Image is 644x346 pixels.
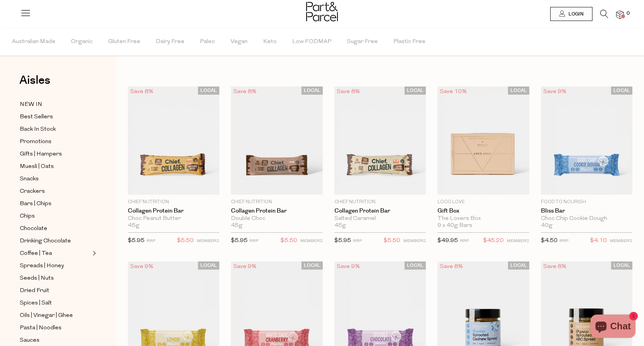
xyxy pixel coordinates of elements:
a: Aisles [19,74,50,94]
a: Spreads | Honey [20,261,90,271]
span: Dairy Free [156,28,184,55]
span: 40g [541,222,553,229]
div: Save 8% [541,261,569,272]
small: RRP [353,239,362,243]
div: Choc Peanut Butter [128,215,219,222]
span: LOCAL [405,86,426,95]
span: Chips [20,212,35,221]
a: Snacks [20,174,90,184]
span: LOCAL [198,261,219,270]
img: Collagen Protein Bar [231,86,322,195]
small: MEMBERS [403,239,426,243]
a: Oils | Vinegar | Ghee [20,311,90,320]
span: Drinking Chocolate [20,237,71,246]
span: $45.20 [483,236,504,246]
a: NEW IN [20,100,90,109]
img: Bliss Bar [541,86,632,195]
span: LOCAL [301,86,323,95]
span: Dried Fruit [20,286,49,296]
p: Loco Love [437,199,529,206]
span: Australian Made [12,28,55,55]
a: Promotions [20,137,90,147]
span: Sugar Free [347,28,378,55]
span: 45g [231,222,243,229]
span: $4.10 [590,236,607,246]
span: Plastic Free [393,28,425,55]
a: Bliss Bar [541,208,632,215]
a: 0 [616,10,624,19]
span: 0 [625,10,632,17]
span: Best Sellers [20,112,53,122]
small: RRP [560,239,568,243]
span: Keto [263,28,277,55]
div: Save 8% [334,86,362,97]
img: Gift Box [437,86,529,195]
span: Organic [71,28,93,55]
span: NEW IN [20,100,42,109]
a: Spices | Salt [20,298,90,308]
span: $49.95 [437,238,458,244]
span: Gifts | Hampers [20,150,62,159]
span: $5.50 [281,236,297,246]
span: $5.50 [177,236,194,246]
img: Collagen Protein Bar [128,86,219,195]
a: Drinking Chocolate [20,236,90,246]
span: Bars | Chips [20,199,52,209]
span: Sauces [20,336,40,345]
small: MEMBERS [300,239,323,243]
a: Collagen Protein Bar [231,208,322,215]
span: Spreads | Honey [20,261,64,271]
span: Muesli | Oats [20,162,54,171]
inbox-online-store-chat: Shopify online store chat [588,315,638,340]
span: Snacks [20,175,39,184]
p: Chief Nutrition [334,199,426,206]
small: MEMBERS [507,239,529,243]
span: Low FODMAP [292,28,331,55]
span: $5.50 [384,236,400,246]
small: RRP [460,239,469,243]
span: 45g [128,222,139,229]
a: Collagen Protein Bar [334,208,426,215]
small: RRP [250,239,258,243]
span: LOCAL [301,261,323,270]
span: Crackers [20,187,45,196]
span: Paleo [200,28,215,55]
div: Save 9% [541,86,569,97]
div: Save 10% [437,86,469,97]
a: Pasta | Noodles [20,323,90,333]
p: Chief Nutrition [231,199,322,206]
a: Chocolate [20,224,90,234]
a: Crackers [20,187,90,196]
a: Best Sellers [20,112,90,122]
span: LOCAL [611,86,632,95]
a: Dried Fruit [20,286,90,296]
div: Save 8% [231,86,259,97]
div: Save 8% [437,261,465,272]
a: Login [550,7,592,21]
span: Gluten Free [108,28,140,55]
a: Gifts | Hampers [20,149,90,159]
button: Expand/Collapse Coffee | Tea [91,249,96,258]
span: Spices | Salt [20,299,52,308]
small: RRP [146,239,155,243]
img: Collagen Protein Bar [334,86,426,195]
a: Chips [20,211,90,221]
img: Part&Parcel [306,2,338,21]
span: $5.95 [128,238,145,244]
a: Collagen Protein Bar [128,208,219,215]
span: LOCAL [611,261,632,270]
span: Aisles [19,72,50,89]
span: Login [567,11,584,17]
span: LOCAL [508,261,529,270]
span: $5.95 [334,238,351,244]
div: Save 9% [128,261,156,272]
a: Bars | Chips [20,199,90,209]
a: Seeds | Nuts [20,273,90,283]
p: Chief Nutrition [128,199,219,206]
div: The Lovers Box [437,215,529,222]
div: Salted Caramel [334,215,426,222]
small: MEMBERS [197,239,219,243]
span: $4.50 [541,238,558,244]
span: Vegan [231,28,248,55]
a: Gift Box [437,208,529,215]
